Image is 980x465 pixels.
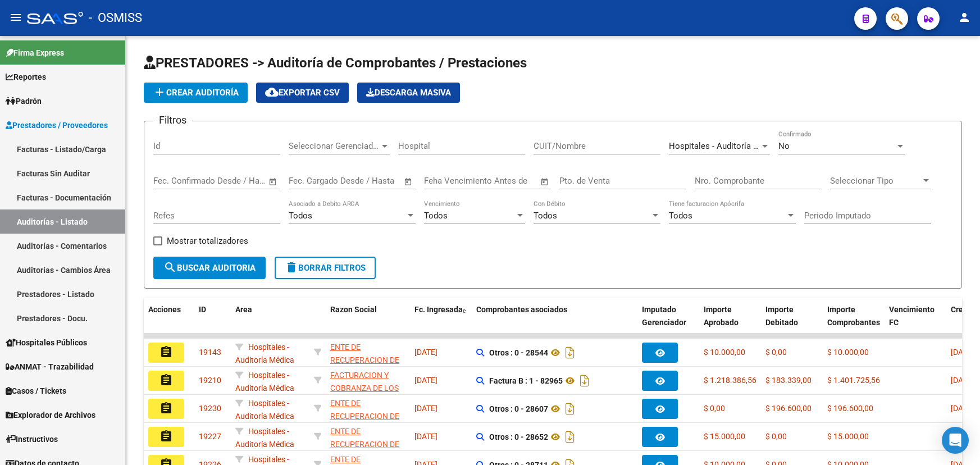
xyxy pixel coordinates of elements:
[827,376,880,385] span: $ 1.401.725,56
[765,404,812,413] span: $ 196.600,00
[199,404,221,413] span: 19230
[577,372,592,390] i: Descargar documento
[704,404,725,413] span: $ 0,00
[951,305,977,314] span: Creado
[951,376,974,385] span: [DATE]
[823,298,885,347] datatable-header-cell: Importe Comprobantes
[330,343,404,428] span: ENTE DE RECUPERACION DE FONDOS PARA EL FORTALECIMIENTO DEL SISTEMA DE SALUD DE MENDOZA (REFORSAL)...
[200,176,254,186] input: End date
[144,55,527,71] span: PRESTADORES -> Auditoría de Comprobantes / Prestaciones
[958,11,971,24] mat-icon: person
[235,343,294,364] span: Hospitales - Auditoría Médica
[951,348,974,357] span: [DATE]
[951,404,974,413] span: [DATE]
[669,141,781,151] span: Hospitales - Auditoría Médica
[167,234,248,248] span: Mostrar totalizadores
[6,433,58,445] span: Instructivos
[765,432,787,441] span: $ 0,00
[199,348,221,357] span: 19143
[827,305,880,327] span: Importe Comprobantes
[330,305,377,314] span: Razon Social
[704,348,745,357] span: $ 10.000,00
[159,373,173,387] mat-icon: assignment
[357,83,460,103] app-download-masive: Descarga masiva de comprobantes (adjuntos)
[889,305,935,327] span: Vencimiento FC
[153,257,266,279] button: Buscar Auditoria
[830,176,921,186] span: Seleccionar Tipo
[235,399,294,421] span: Hospitales - Auditoría Médica
[410,298,472,347] datatable-header-cell: Fc. Ingresada
[563,344,577,362] i: Descargar documento
[289,141,380,151] span: Seleccionar Gerenciador
[402,175,415,188] button: Open calendar
[642,305,686,327] span: Imputado Gerenciador
[6,119,108,131] span: Prestadores / Proveedores
[285,261,298,274] mat-icon: delete
[476,305,567,314] span: Comprobantes asociados
[148,305,181,314] span: Acciones
[335,176,390,186] input: End date
[765,305,798,327] span: Importe Debitado
[827,348,869,357] span: $ 10.000,00
[231,298,309,347] datatable-header-cell: Area
[669,211,692,221] span: Todos
[159,430,173,443] mat-icon: assignment
[144,83,248,103] button: Crear Auditoría
[414,376,437,385] span: [DATE]
[414,432,437,441] span: [DATE]
[827,432,869,441] span: $ 15.000,00
[414,305,463,314] span: Fc. Ingresada
[265,88,340,98] span: Exportar CSV
[6,336,87,349] span: Hospitales Públicos
[9,11,22,24] mat-icon: menu
[275,257,376,279] button: Borrar Filtros
[267,175,280,188] button: Open calendar
[827,404,873,413] span: $ 196.600,00
[256,83,349,103] button: Exportar CSV
[489,376,563,385] strong: Factura B : 1 - 82965
[414,348,437,357] span: [DATE]
[778,141,790,151] span: No
[330,397,405,421] div: - 30718615700
[765,376,812,385] span: $ 183.339,00
[199,432,221,441] span: 19227
[265,85,279,99] mat-icon: cloud_download
[159,402,173,415] mat-icon: assignment
[235,427,294,449] span: Hospitales - Auditoría Médica
[144,298,194,347] datatable-header-cell: Acciones
[885,298,946,347] datatable-header-cell: Vencimiento FC
[330,371,399,418] span: FACTURACION Y COBRANZA DE LOS EFECTORES PUBLICOS S.E.
[489,348,548,357] strong: Otros : 0 - 28544
[761,298,823,347] datatable-header-cell: Importe Debitado
[235,371,294,393] span: Hospitales - Auditoría Médica
[6,71,46,83] span: Reportes
[6,409,95,421] span: Explorador de Archivos
[326,298,410,347] datatable-header-cell: Razon Social
[489,404,548,413] strong: Otros : 0 - 28607
[159,345,173,359] mat-icon: assignment
[563,400,577,418] i: Descargar documento
[194,298,231,347] datatable-header-cell: ID
[637,298,699,347] datatable-header-cell: Imputado Gerenciador
[357,83,460,103] button: Descarga Masiva
[563,428,577,446] i: Descargar documento
[704,305,739,327] span: Importe Aprobado
[539,175,551,188] button: Open calendar
[153,112,192,128] h3: Filtros
[534,211,557,221] span: Todos
[472,298,637,347] datatable-header-cell: Comprobantes asociados
[765,348,787,357] span: $ 0,00
[6,385,66,397] span: Casos / Tickets
[199,376,221,385] span: 19210
[6,95,42,107] span: Padrón
[6,361,94,373] span: ANMAT - Trazabilidad
[942,427,969,454] div: Open Intercom Messenger
[414,404,437,413] span: [DATE]
[163,261,177,274] mat-icon: search
[704,376,756,385] span: $ 1.218.386,56
[153,85,166,99] mat-icon: add
[424,211,448,221] span: Todos
[199,305,206,314] span: ID
[163,263,256,273] span: Buscar Auditoria
[330,369,405,393] div: - 30715497456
